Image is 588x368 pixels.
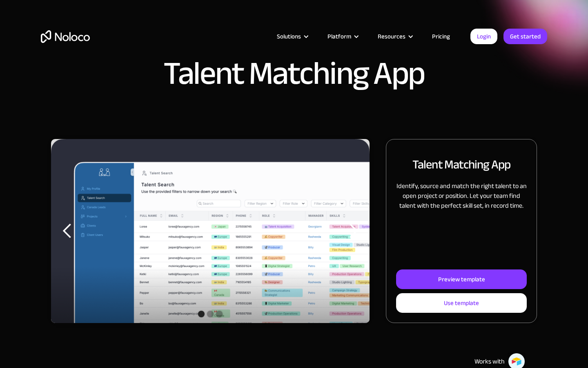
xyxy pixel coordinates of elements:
[396,293,527,313] a: Use template
[474,357,505,366] div: Works with
[51,139,370,323] div: 1 of 3
[277,31,301,42] div: Solutions
[327,31,351,42] div: Platform
[378,31,405,42] div: Resources
[470,29,497,44] a: Login
[317,31,367,42] div: Platform
[367,31,422,42] div: Resources
[51,139,370,323] div: carousel
[438,274,485,285] div: Preview template
[412,156,510,173] h2: Talent Matching App
[207,311,214,317] div: Show slide 2 of 3
[51,139,84,323] div: previous slide
[267,31,317,42] div: Solutions
[422,31,460,42] a: Pricing
[396,181,527,211] p: Identify, source and match the right talent to an open project or position. Let your team find ta...
[396,269,527,289] a: Preview template
[503,29,547,44] a: Get started
[41,30,90,43] a: home
[163,57,425,90] h1: Talent Matching App
[216,311,223,317] div: Show slide 3 of 3
[198,311,205,317] div: Show slide 1 of 3
[444,298,479,308] div: Use template
[337,139,370,323] div: next slide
